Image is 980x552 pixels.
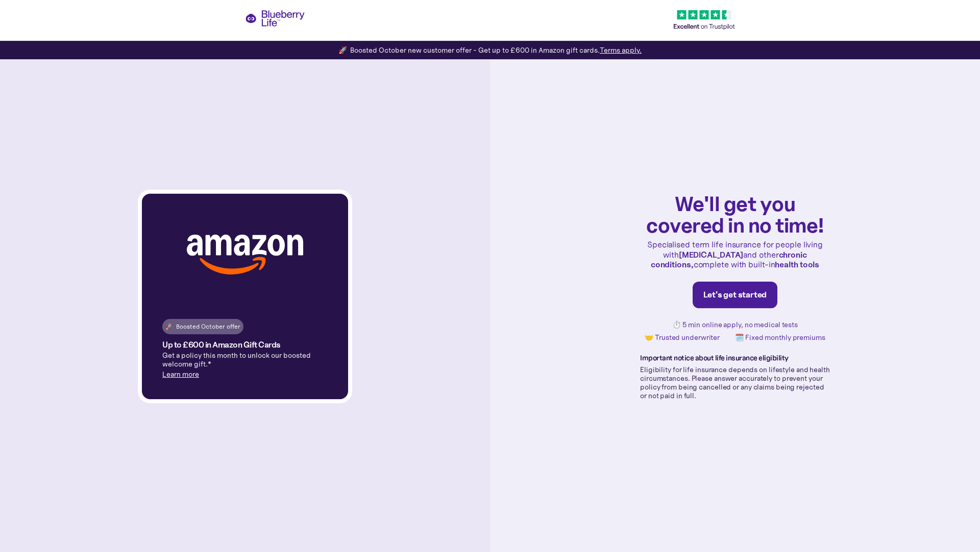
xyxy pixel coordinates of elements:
strong: Important notice about life insurance eligibility [640,353,789,362]
a: Let's get started [693,282,778,308]
div: 🚀 Boosted October new customer offer - Get up to £600 in Amazon gift cards. [338,45,642,55]
h1: We'll get you covered in no time! [640,193,830,236]
p: Specialised term life insurance for people living with and other complete with built-in [640,240,830,269]
a: Terms apply. [600,45,642,55]
p: ⏱️ 5 min online apply, no medical tests [672,320,798,329]
p: Eligibility for life insurance depends on lifestyle and health circumstances. Please answer accur... [640,365,830,400]
h4: Up to £600 in Amazon Gift Cards [162,340,281,349]
p: Get a policy this month to unlock our boosted welcome gift.* [162,351,328,369]
p: 🤝 Trusted underwriter [645,333,720,342]
p: 🗓️ Fixed monthly premiums [735,333,825,342]
strong: chronic conditions, [651,249,807,269]
strong: health tools [775,259,819,269]
div: Let's get started [703,290,767,300]
div: 🚀 Boosted October offer [165,321,240,332]
strong: [MEDICAL_DATA] [679,249,744,260]
a: Learn more [162,370,199,379]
